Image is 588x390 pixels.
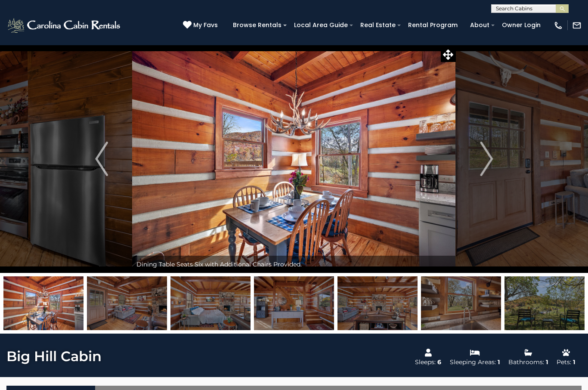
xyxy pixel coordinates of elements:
button: Next [456,45,517,273]
img: mail-regular-white.png [572,21,582,30]
a: Real Estate [356,19,400,32]
img: arrow [480,142,493,176]
img: 163280482 [170,276,251,330]
a: Owner Login [498,19,545,32]
img: 163280500 [3,276,84,330]
button: Previous [71,45,132,273]
a: About [466,19,494,32]
div: Dining Table Seats Six with Additional Chairs Provided. [132,256,455,273]
img: arrow [95,142,108,176]
img: 163280501 [87,276,167,330]
a: Local Area Guide [290,19,352,32]
img: 163280503 [504,276,585,330]
span: My Favs [193,21,218,30]
a: Rental Program [404,19,462,32]
a: My Favs [183,21,220,30]
a: Browse Rentals [229,19,286,32]
img: 163280480 [337,276,418,330]
img: White-1-2.png [6,17,123,34]
img: 163280493 [254,276,334,330]
img: phone-regular-white.png [554,21,563,30]
img: 163280502 [421,276,501,330]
